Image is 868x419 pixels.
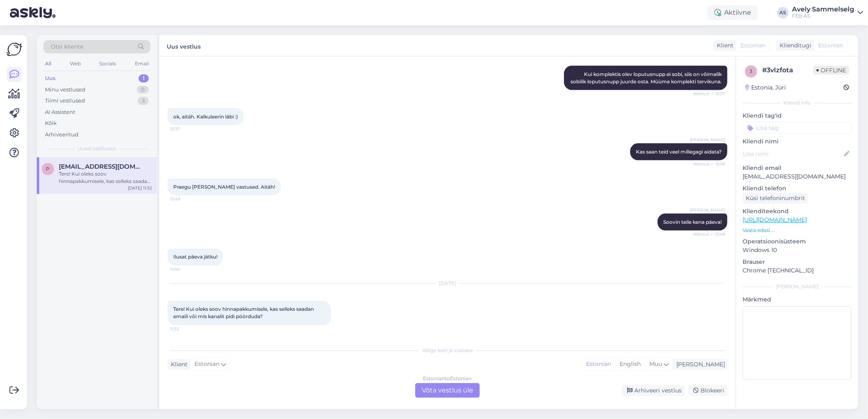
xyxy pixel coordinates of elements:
div: Klienditugi [776,41,811,50]
div: Kliendi info [743,99,852,107]
p: Operatsioonisüsteem [743,237,852,246]
div: Klient [168,360,188,369]
p: Vaata edasi ... [743,227,852,234]
div: FEB AS [792,13,854,19]
span: 15:49 [170,196,201,202]
div: [PERSON_NAME] [673,360,725,369]
span: Muu [649,360,662,368]
div: Arhiveeri vestlus [622,385,685,396]
span: ok, aitäh. Kalkuleerin läbi :) [173,114,238,120]
div: [DATE] [168,280,727,287]
span: Soovin teile kena päeva! [663,219,722,225]
span: 15:50 [170,266,201,272]
input: Lisa tag [743,122,852,134]
div: Blokeeri [688,385,727,396]
div: Arhiveeritud [45,131,78,139]
span: Tere! Kui oleks soov hinnapakkumisele, kas selleks saadan emaili või mis kanalit pidi pöörduda? [173,306,315,320]
span: Otsi kliente [51,42,83,51]
p: Kliendi nimi [743,137,852,146]
p: Kliendi telefon [743,184,852,193]
input: Lisa nimi [743,149,842,158]
span: Estonian [818,41,843,50]
p: Chrome [TECHNICAL_ID] [743,266,852,275]
div: 1 [139,74,149,82]
div: # 3vlzfota [762,65,813,75]
div: Tiimi vestlused [45,97,85,105]
span: p [46,166,50,172]
span: Praegu [PERSON_NAME] vastused. Aitäh! [173,184,275,190]
div: Küsi telefoninumbrit [743,193,808,204]
div: Uus [45,74,56,82]
span: Uued vestlused [78,145,116,152]
div: Valige keel ja vastake [168,347,727,354]
div: Estonian to Estonian [423,375,472,382]
span: 11:32 [170,326,201,332]
div: Web [68,58,83,69]
div: AS [777,7,789,18]
span: Nähtud ✓ 15:49 [693,231,725,237]
div: English [615,358,645,370]
a: Avely SammelselgFEB AS [792,6,863,19]
span: Estonian [195,360,219,369]
div: Socials [98,58,118,69]
span: Nähtud ✓ 15:37 [694,91,725,97]
div: Kõik [45,119,57,127]
span: Ilusat päeva jätku! [173,254,217,260]
div: [PERSON_NAME] [743,283,852,290]
div: [DATE] 11:32 [128,185,152,191]
div: Võta vestlus üle [415,383,480,398]
p: Märkmed [743,295,852,304]
span: pentcathy@gmail.com [59,163,144,170]
a: [URL][DOMAIN_NAME] [743,216,807,223]
p: Kliendi email [743,164,852,172]
p: Brauser [743,258,852,266]
div: All [43,58,53,69]
span: [PERSON_NAME] [690,137,725,143]
p: Kliendi tag'id [743,111,852,120]
div: Estonia, Jüri [745,83,786,92]
span: Kas saan teid veel millegagi aidata? [636,149,722,155]
label: Uus vestlus [167,40,201,51]
span: Offline [813,66,849,75]
div: Aktiivne [708,5,758,20]
div: Klient [714,41,734,50]
img: Askly Logo [7,42,22,57]
p: Windows 10 [743,246,852,254]
p: Klienditeekond [743,207,852,216]
div: 0 [137,86,149,94]
div: Tere! Kui oleks soov hinnapakkumisele, kas selleks saadan emaili või mis kanalit pidi pöörduda? [59,170,152,185]
div: Avely Sammelselg [792,6,854,13]
div: Minu vestlused [45,86,85,94]
div: 3 [138,97,149,105]
div: Estonian [582,358,615,370]
span: Kui komplektis olev loputusnupp ei sobi, siis on võimalik sobilik loputusnupp juurde osta. Müüme ... [570,71,723,85]
span: 15:37 [170,126,201,132]
div: Email [133,58,150,69]
span: Nähtud ✓ 15:38 [694,161,725,167]
span: 3 [750,68,753,74]
span: [PERSON_NAME] [690,207,725,213]
p: [EMAIL_ADDRESS][DOMAIN_NAME] [743,172,852,181]
div: AI Assistent [45,108,75,116]
span: Estonian [740,41,765,50]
